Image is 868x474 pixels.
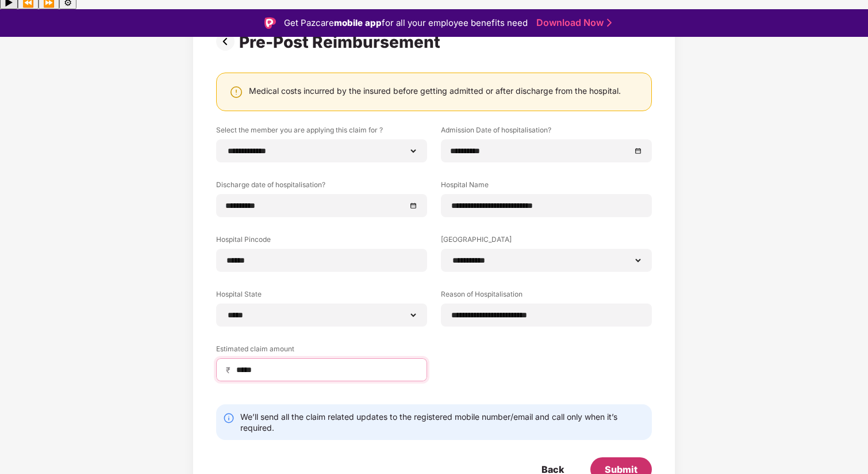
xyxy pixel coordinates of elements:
label: Discharge date of hospitalisation? [216,180,427,194]
img: svg+xml;base64,PHN2ZyBpZD0iSW5mby0yMHgyMCIgeG1sbnM9Imh0dHA6Ly93d3cudzMub3JnLzIwMDAvc3ZnIiB3aWR0aD... [223,412,235,424]
img: svg+xml;base64,PHN2ZyBpZD0iV2FybmluZ18tXzI0eDI0IiBkYXRhLW5hbWU9Ildhcm5pbmcgLSAyNHgyNCIgeG1sbnM9Im... [229,85,243,99]
img: Logo [264,17,276,29]
label: Estimated claim amount [216,344,427,358]
div: Get Pazcare for all your employee benefits need [284,16,528,30]
label: Select the member you are applying this claim for ? [216,125,427,139]
strong: mobile app [334,17,382,28]
label: Admission Date of hospitalisation? [441,125,652,139]
a: Download Now [536,17,608,29]
label: Reason of Hospitalisation [441,289,652,304]
img: svg+xml;base64,PHN2ZyBpZD0iUHJldi0zMngzMiIgeG1sbnM9Imh0dHA6Ly93d3cudzMub3JnLzIwMDAvc3ZnIiB3aWR0aD... [216,32,239,51]
label: Hospital Pincode [216,234,427,249]
label: [GEOGRAPHIC_DATA] [441,234,652,249]
div: Pre-Post Reimbursement [239,32,445,52]
div: Medical costs incurred by the insured before getting admitted or after discharge from the hospital. [249,85,621,96]
label: Hospital Name [441,180,652,194]
label: Hospital State [216,289,427,304]
img: Stroke [607,17,612,29]
div: We’ll send all the claim related updates to the registered mobile number/email and call only when... [240,411,645,433]
span: ₹ [226,365,235,376]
